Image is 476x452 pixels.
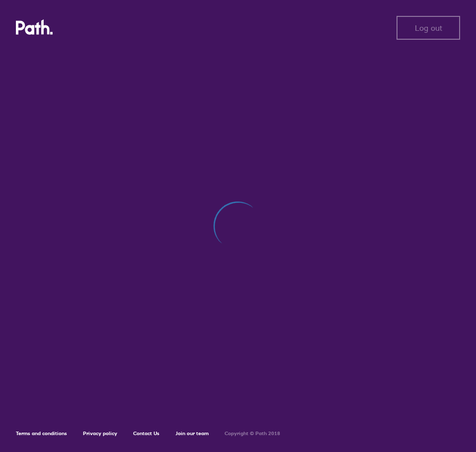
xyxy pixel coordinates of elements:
a: Contact Us [133,430,159,437]
h6: Copyright © Path 2018 [225,431,280,437]
a: Terms and conditions [16,430,67,437]
span: Log out [415,23,442,32]
a: Privacy policy [83,430,117,437]
button: Log out [397,16,460,40]
a: Join our team [175,430,209,437]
